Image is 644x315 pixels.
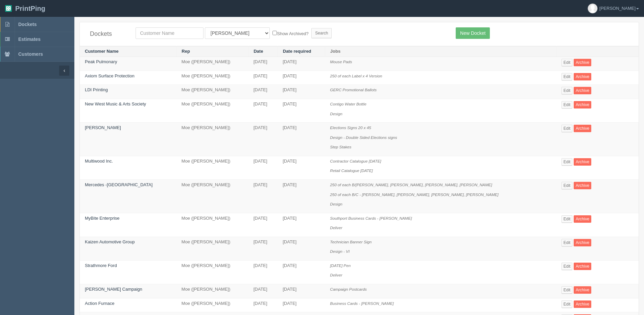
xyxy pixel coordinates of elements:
[574,73,591,80] a: Archive
[254,49,263,54] a: Date
[278,85,325,99] td: [DATE]
[85,287,142,292] a: [PERSON_NAME] Campaign
[176,179,248,213] td: Moe ([PERSON_NAME])
[330,216,412,220] i: Southport Business Cards - [PERSON_NAME]
[330,240,372,244] i: Technician Banner Sign
[85,73,135,78] a: Axiom Surface Protection
[248,71,278,85] td: [DATE]
[330,59,352,64] i: Mouse Pads
[330,88,377,92] i: GERC Promotional Ballots
[85,239,135,244] a: Kaizen Automotive Group
[248,298,278,312] td: [DATE]
[562,286,573,294] a: Edit
[574,87,591,94] a: Archive
[283,49,311,54] a: Date required
[5,5,12,12] img: logo-3e63b451c926e2ac314895c53de4908e5d424f24456219fb08d385ab2e579770.png
[562,101,573,108] a: Edit
[330,192,498,197] i: 250 of each B/C - [PERSON_NAME], [PERSON_NAME], [PERSON_NAME], [PERSON_NAME]
[330,183,492,187] i: 250 of each B/[PERSON_NAME], [PERSON_NAME], [PERSON_NAME], [PERSON_NAME]
[330,287,367,291] i: Campaign Postcards
[562,87,573,94] a: Edit
[248,123,278,156] td: [DATE]
[18,37,41,42] span: Estimates
[248,85,278,99] td: [DATE]
[176,213,248,237] td: Moe ([PERSON_NAME])
[248,260,278,284] td: [DATE]
[278,156,325,179] td: [DATE]
[176,85,248,99] td: Moe ([PERSON_NAME])
[330,159,381,163] i: Contractor Catalogue [DATE]
[562,182,573,189] a: Edit
[85,101,146,106] a: New West Music & Arts Society
[330,125,371,130] i: Elections Signs 20 x 45
[574,59,591,66] a: Archive
[18,51,43,57] span: Customers
[278,284,325,298] td: [DATE]
[248,237,278,260] td: [DATE]
[562,125,573,132] a: Edit
[325,46,556,57] th: Jobs
[278,213,325,237] td: [DATE]
[90,31,125,38] h4: Dockets
[85,263,117,268] a: Strathmore Ford
[330,225,342,230] i: Deliver
[330,74,382,78] i: 250 of each Label x 4 Version
[562,59,573,66] a: Edit
[85,49,119,54] a: Customer Name
[278,99,325,123] td: [DATE]
[136,27,204,39] input: Customer Name
[85,59,117,64] a: Peak Pulmonary
[330,202,342,206] i: Design
[278,298,325,312] td: [DATE]
[176,99,248,123] td: Moe ([PERSON_NAME])
[330,263,351,268] i: [DATE] Pen
[176,57,248,71] td: Moe ([PERSON_NAME])
[85,216,120,221] a: MyBite Enterprise
[574,300,591,308] a: Archive
[248,213,278,237] td: [DATE]
[562,215,573,223] a: Edit
[330,102,366,106] i: Contigo Water Bottle
[176,237,248,260] td: Moe ([PERSON_NAME])
[562,73,573,80] a: Edit
[18,22,37,27] span: Dockets
[330,249,350,253] i: Design - VI
[330,273,342,277] i: Deliver
[248,284,278,298] td: [DATE]
[574,239,591,246] a: Archive
[330,135,397,140] i: Design - Double Sided Elections signs
[272,31,277,35] input: Show Archived?
[574,215,591,223] a: Archive
[574,263,591,270] a: Archive
[278,237,325,260] td: [DATE]
[330,112,342,116] i: Design
[278,71,325,85] td: [DATE]
[85,87,108,92] a: LDI Printing
[272,29,308,37] label: Show Archived?
[85,125,121,130] a: [PERSON_NAME]
[330,301,393,306] i: Business Cards - [PERSON_NAME]
[278,57,325,71] td: [DATE]
[278,123,325,156] td: [DATE]
[176,260,248,284] td: Moe ([PERSON_NAME])
[562,239,573,246] a: Edit
[311,28,332,38] input: Search
[176,123,248,156] td: Moe ([PERSON_NAME])
[562,300,573,308] a: Edit
[248,179,278,213] td: [DATE]
[176,71,248,85] td: Moe ([PERSON_NAME])
[248,99,278,123] td: [DATE]
[85,301,114,306] a: Action Furnace
[278,179,325,213] td: [DATE]
[248,57,278,71] td: [DATE]
[456,27,490,39] a: New Docket
[176,284,248,298] td: Moe ([PERSON_NAME])
[588,4,597,13] img: avatar_default-7531ab5dedf162e01f1e0bb0964e6a185e93c5c22dfe317fb01d7f8cd2b1632c.jpg
[248,156,278,179] td: [DATE]
[574,158,591,166] a: Archive
[330,168,373,173] i: Retail Catalogue [DATE]
[574,101,591,108] a: Archive
[182,49,190,54] a: Rep
[562,158,573,166] a: Edit
[85,182,152,187] a: Mercedes -[GEOGRAPHIC_DATA]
